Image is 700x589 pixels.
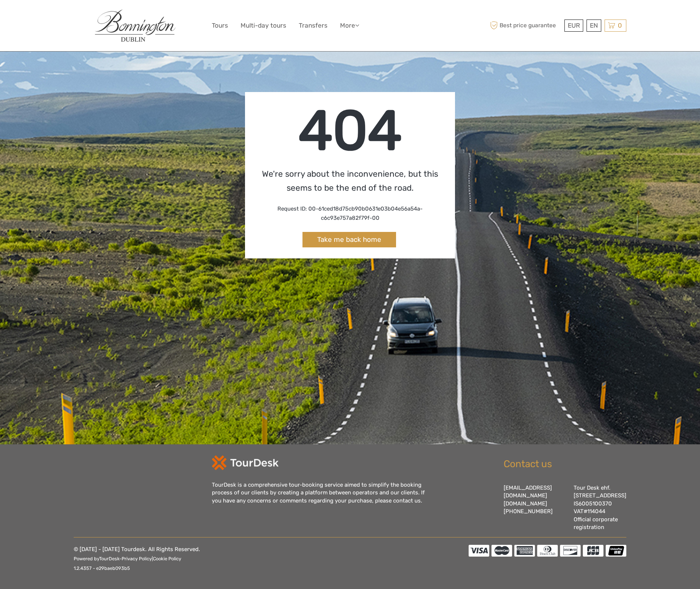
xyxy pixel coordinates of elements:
[469,545,626,557] img: accepted cards
[256,167,444,195] p: We're sorry about the inconvenience, but this seems to be the end of the road.
[256,204,444,223] p: Request ID: 00-61ced18d75cb90b0631e03b04e56a54a-c6c93e757a82f79f-00
[122,556,152,561] a: Privacy Policy
[504,500,547,507] a: [DOMAIN_NAME]
[504,484,566,532] div: [EMAIL_ADDRESS][DOMAIN_NAME] [PHONE_NUMBER]
[568,22,580,29] span: EUR
[302,232,396,248] a: Take me back home
[617,22,623,29] span: 0
[212,20,228,31] a: Tours
[488,20,563,32] span: Best price guarantee
[241,20,286,31] a: Multi-day tours
[340,20,359,31] a: More
[74,556,181,561] small: Powered by - |
[99,556,119,561] a: TourDesk
[574,484,626,532] div: Tour Desk ehf. [STREET_ADDRESS] IS6005100370 VAT#114044
[74,565,130,571] small: 1.2.4357 - e29baeb093b5
[95,10,176,42] img: 439-42a79114-08bc-4970-8697-1c618ccb49f6_logo_big.jpg
[587,20,601,32] div: EN
[212,481,433,505] div: TourDesk is a comprehensive tour-booking service aimed to simplify the booking process of our cli...
[74,545,200,573] p: © [DATE] - [DATE] Tourdesk. All Rights Reserved.
[256,103,444,158] p: 404
[299,20,328,31] a: Transfers
[153,556,181,561] a: Cookie Policy
[574,516,618,530] a: Official corporate registration
[212,455,279,470] img: td-logo-white.png
[504,458,626,470] h2: Contact us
